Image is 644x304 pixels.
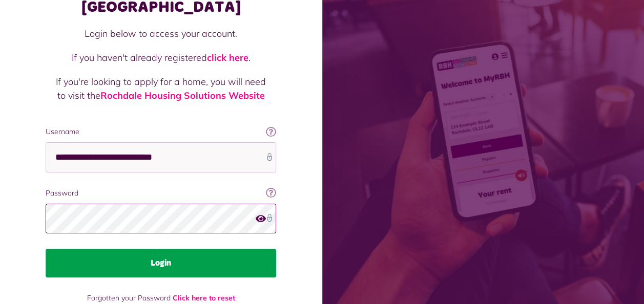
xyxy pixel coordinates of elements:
button: Login [46,249,276,277]
p: If you're looking to apply for a home, you will need to visit the [56,75,266,102]
label: Password [46,188,276,199]
label: Username [46,126,276,137]
a: click here [207,52,248,63]
p: If you haven't already registered . [56,51,266,64]
a: Rochdale Housing Solutions Website [100,90,265,101]
a: Click here to reset [173,293,235,302]
span: Forgotten your Password [87,293,171,302]
p: Login below to access your account. [56,27,266,40]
